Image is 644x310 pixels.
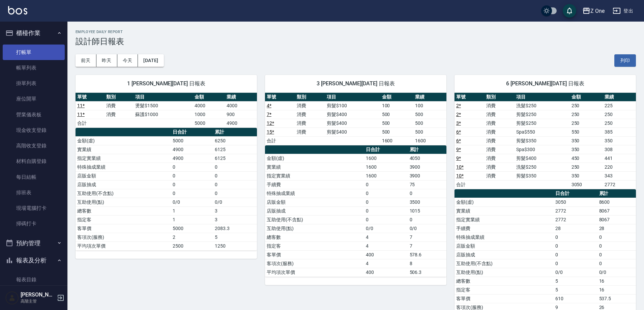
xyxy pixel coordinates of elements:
[485,101,515,110] td: 消費
[515,101,570,110] td: 洗髮$250
[554,268,597,277] td: 0/0
[171,242,213,250] td: 2500
[554,215,597,224] td: 2772
[554,277,597,285] td: 5
[554,285,597,294] td: 5
[225,119,257,128] td: 4900
[213,242,257,250] td: 1250
[455,233,554,242] td: 特殊抽成業績
[171,233,213,242] td: 2
[171,224,213,233] td: 5000
[3,200,65,216] a: 現場電腦打卡
[84,80,249,87] span: 1 [PERSON_NAME][DATE] 日報表
[597,233,636,242] td: 0
[408,180,446,189] td: 75
[3,60,65,76] a: 帳單列表
[364,206,408,215] td: 0
[3,76,65,91] a: 掛單列表
[413,93,446,102] th: 業績
[597,206,636,215] td: 8067
[265,224,364,233] td: 互助使用(點)
[554,198,597,206] td: 3050
[76,37,636,46] h3: 設計師日報表
[213,189,257,198] td: 0
[603,180,636,189] td: 2772
[603,163,636,171] td: 220
[213,233,257,242] td: 5
[193,119,225,128] td: 5000
[515,163,570,171] td: 洗髮$250
[76,198,171,206] td: 互助使用(點)
[485,128,515,136] td: 消費
[364,250,408,259] td: 400
[570,93,603,102] th: 金額
[325,101,380,110] td: 剪髮$100
[485,163,515,171] td: 消費
[265,268,364,277] td: 平均項次單價
[603,119,636,128] td: 250
[364,242,408,250] td: 4
[597,189,636,198] th: 累計
[76,54,96,67] button: 前天
[193,93,225,102] th: 金額
[76,171,171,180] td: 店販金額
[5,291,19,305] img: Person
[413,119,446,128] td: 500
[515,145,570,154] td: Spa$300
[554,250,597,259] td: 0
[193,110,225,119] td: 1000
[3,153,65,169] a: 材料自購登錄
[408,198,446,206] td: 3500
[3,122,65,138] a: 現金收支登錄
[597,294,636,303] td: 537.5
[603,171,636,180] td: 343
[265,198,364,206] td: 店販金額
[408,171,446,180] td: 3900
[364,180,408,189] td: 0
[3,272,65,287] a: 報表目錄
[570,101,603,110] td: 250
[3,107,65,122] a: 營業儀表板
[570,136,603,145] td: 350
[455,93,485,102] th: 單號
[213,154,257,163] td: 6125
[8,6,27,15] img: Logo
[171,189,213,198] td: 0
[225,101,257,110] td: 4000
[213,180,257,189] td: 0
[597,259,636,268] td: 0
[570,110,603,119] td: 250
[408,154,446,163] td: 4050
[3,252,65,269] button: 報表及分析
[455,180,485,189] td: 合計
[597,285,636,294] td: 16
[76,233,171,242] td: 客項次(服務)
[171,145,213,154] td: 4900
[171,206,213,215] td: 1
[413,136,446,145] td: 1600
[105,110,134,119] td: 消費
[408,259,446,268] td: 8
[597,268,636,277] td: 0/0
[603,136,636,145] td: 350
[295,101,325,110] td: 消費
[603,110,636,119] td: 250
[455,206,554,215] td: 實業績
[515,119,570,128] td: 剪髮$250
[380,93,413,102] th: 金額
[603,128,636,136] td: 385
[554,259,597,268] td: 0
[364,189,408,198] td: 0
[265,242,364,250] td: 指定客
[408,163,446,171] td: 3900
[265,154,364,163] td: 金額(虛)
[455,224,554,233] td: 手續費
[134,110,193,119] td: 蘇護$1000
[171,215,213,224] td: 1
[134,93,193,102] th: 項目
[364,163,408,171] td: 1600
[554,206,597,215] td: 2772
[455,215,554,224] td: 指定實業績
[225,110,257,119] td: 900
[570,128,603,136] td: 550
